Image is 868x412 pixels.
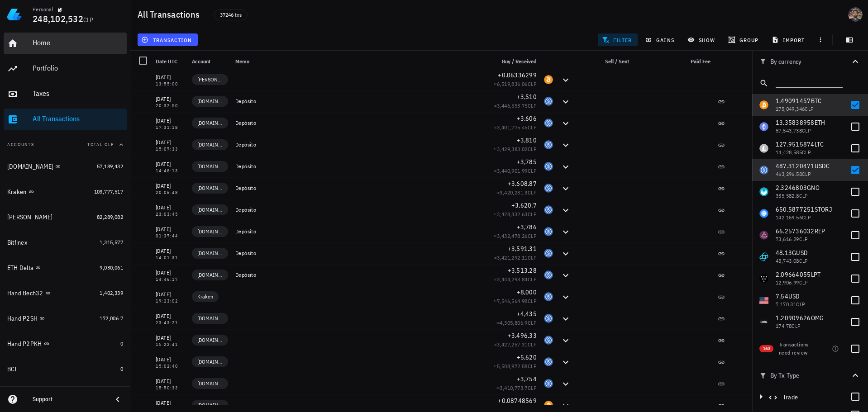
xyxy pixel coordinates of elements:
[494,211,537,218] span: ≈
[528,319,537,326] span: CLP
[4,308,127,329] a: Hand P2SH 172,006.7
[494,167,537,174] span: ≈
[197,227,223,236] span: [DOMAIN_NAME]
[759,317,768,327] div: OMG-icon
[156,234,185,238] div: 01:37:44
[776,322,792,329] span: 174.78
[802,149,811,156] span: CLP
[156,256,185,260] div: 14:01:31
[156,355,185,364] div: [DATE]
[7,188,27,196] div: Kraken
[528,384,537,391] span: CLP
[528,189,537,196] span: CLP
[197,336,223,345] span: [DOMAIN_NAME]
[517,114,537,123] span: +3,606
[7,315,38,322] div: Hand P2SH
[544,314,553,323] div: USDC-icon
[517,158,537,166] span: +3,785
[235,163,479,170] div: Depósito
[815,227,825,235] span: REP
[152,51,188,72] div: Date UTC
[156,125,185,130] div: 17:31:18
[494,276,537,283] span: ≈
[156,138,185,147] div: [DATE]
[508,266,537,275] span: +3,513.28
[4,358,127,380] a: BCI 0
[776,227,815,235] span: 66.25736032
[494,341,537,348] span: ≈
[220,10,242,20] span: 37246 txs
[235,98,479,105] div: Depósito
[752,363,868,388] button: By Tx Type
[730,36,758,43] span: group
[7,340,42,348] div: Hand P2PKH
[494,124,537,131] span: ≈
[517,310,537,318] span: +4,435
[497,81,528,87] span: 6,519,836.06
[497,167,528,174] span: 3,440,901.99
[235,185,479,192] div: Depósito
[7,213,52,221] div: [PERSON_NAME]
[33,396,105,403] div: Support
[528,254,537,261] span: CLP
[776,97,811,105] span: 1.49091457
[776,192,799,199] span: 335,582.8
[776,257,799,264] span: 45,743.08
[498,71,537,79] span: +0.06336299
[494,102,537,109] span: ≈
[4,257,127,279] a: ETH Delta 9,030,061
[528,363,537,369] span: CLP
[517,288,537,296] span: +8,000
[815,118,825,127] span: ETH
[197,379,223,388] span: [DOMAIN_NAME]
[197,205,223,214] span: [DOMAIN_NAME]
[788,292,800,300] span: USD
[759,252,768,261] div: GUSD-icon
[4,83,127,105] a: Taxes
[156,73,185,82] div: [DATE]
[517,375,537,383] span: +3,754
[649,51,714,72] div: Paid Fee
[528,298,537,304] span: CLP
[691,58,711,65] span: Paid Fee
[544,75,553,84] div: BTC-icon
[517,353,537,361] span: +5,620
[156,181,185,190] div: [DATE]
[815,205,832,213] span: STORJ
[689,36,715,43] span: show
[197,140,223,149] span: [DOMAIN_NAME]
[197,314,223,323] span: [DOMAIN_NAME]
[776,170,802,177] span: 463,296.58
[604,36,632,43] span: filter
[776,236,799,242] span: 73,616.29
[776,184,807,192] span: 2.3246803
[544,270,553,279] div: USDC-icon
[497,146,528,152] span: 3,429,383.02
[776,279,799,286] span: 12,906.99
[4,109,127,130] a: All Transactions
[156,169,185,173] div: 14:48:13
[544,292,553,301] div: USDC-icon
[4,206,127,228] a: [PERSON_NAME] 82,289,082
[815,140,824,148] span: LTC
[7,289,43,297] div: Hand Bech32
[517,223,537,231] span: +3,786
[156,95,185,104] div: [DATE]
[796,301,805,308] span: CLP
[776,127,802,134] span: 57,543,738
[511,201,537,209] span: +3,620.7
[156,82,185,86] div: 13:55:00
[156,364,185,369] div: 15:02:40
[802,127,811,134] span: CLP
[156,377,185,386] div: [DATE]
[494,363,537,369] span: ≈
[83,16,94,24] span: CLP
[759,58,850,65] div: By currency
[544,249,553,258] div: USDC-icon
[7,163,53,170] div: [DOMAIN_NAME]
[776,301,796,308] span: 7,170.31
[192,58,210,65] span: Account
[156,333,185,342] div: [DATE]
[528,341,537,348] span: CLP
[197,270,223,279] span: [DOMAIN_NAME]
